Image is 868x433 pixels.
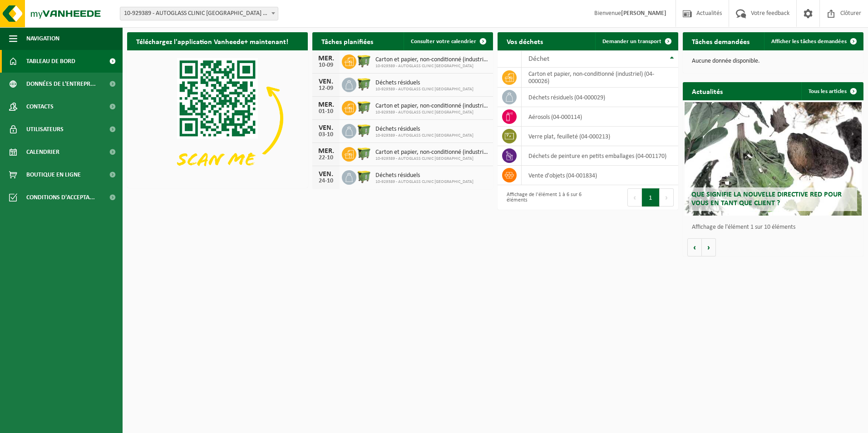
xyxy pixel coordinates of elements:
img: WB-1100-HPE-GN-50 [356,76,372,92]
p: Affichage de l'élément 1 sur 10 éléments [692,224,859,231]
button: Vorige [687,238,702,256]
span: 10-929389 - AUTOGLASS CLINIC [GEOGRAPHIC_DATA] [375,64,488,69]
span: Déchets résiduels [375,172,473,179]
span: 10-929389 - AUTOGLASS CLINIC [GEOGRAPHIC_DATA] [375,179,473,185]
button: Previous [627,188,642,207]
span: Calendrier [26,141,59,163]
td: déchets de peinture en petits emballages (04-001170) [522,146,678,166]
div: 03-10 [317,132,335,138]
a: Que signifie la nouvelle directive RED pour vous en tant que client ? [685,102,862,216]
span: Déchet [528,55,549,63]
span: 10-929389 - AUTOGLASS CLINIC TOURNAI - MARQUAIN [120,7,278,20]
div: VEN. [317,124,335,132]
td: vente d'objets (04-001834) [522,166,678,185]
h2: Vos déchets [498,32,552,50]
span: Utilisateurs [26,118,64,141]
img: Download de VHEPlus App [127,50,308,186]
span: Déchets résiduels [375,79,473,87]
img: WB-1100-HPE-GN-50 [356,146,372,161]
a: Tous les articles [801,82,863,100]
td: carton et papier, non-conditionné (industriel) (04-000026) [522,68,678,88]
div: 24-10 [317,178,335,184]
td: verre plat, feuilleté (04-000213) [522,127,678,146]
button: Next [660,188,674,207]
span: 10-929389 - AUTOGLASS CLINIC [GEOGRAPHIC_DATA] [375,133,473,138]
div: Affichage de l'élément 1 à 6 sur 6 éléments [502,187,583,207]
span: Carton et papier, non-conditionné (industriel) [375,149,488,156]
td: aérosols (04-000114) [522,107,678,127]
button: Volgende [702,238,716,256]
h2: Tâches planifiées [312,32,382,50]
span: Données de l'entrepr... [26,73,96,95]
div: VEN. [317,78,335,85]
span: 10-929389 - AUTOGLASS CLINIC [GEOGRAPHIC_DATA] [375,87,473,92]
div: 22-10 [317,155,335,161]
span: Boutique en ligne [26,163,81,186]
a: Afficher les tâches demandées [764,32,863,50]
h2: Téléchargez l'application Vanheede+ maintenant! [127,32,297,50]
img: WB-1100-HPE-GN-50 [356,53,372,69]
span: Contacts [26,95,54,118]
button: 1 [642,188,660,207]
div: MER. [317,55,335,62]
a: Demander un transport [595,32,677,50]
div: MER. [317,148,335,155]
span: Déchets résiduels [375,126,473,133]
span: Navigation [26,27,59,50]
span: 10-929389 - AUTOGLASS CLINIC TOURNAI - MARQUAIN [120,7,278,20]
a: Consulter votre calendrier [404,32,492,50]
div: 10-09 [317,62,335,69]
p: Aucune donnée disponible. [692,58,854,64]
div: VEN. [317,171,335,178]
span: Conditions d'accepta... [26,186,95,209]
span: Que signifie la nouvelle directive RED pour vous en tant que client ? [691,191,842,207]
img: WB-1100-HPE-GN-50 [356,169,372,184]
div: MER. [317,101,335,108]
td: déchets résiduels (04-000029) [522,88,678,107]
div: 12-09 [317,85,335,92]
span: 10-929389 - AUTOGLASS CLINIC [GEOGRAPHIC_DATA] [375,156,488,162]
img: WB-1100-HPE-GN-50 [356,99,372,115]
span: 10-929389 - AUTOGLASS CLINIC [GEOGRAPHIC_DATA] [375,110,488,115]
img: WB-1100-HPE-GN-50 [356,123,372,138]
h2: Actualités [683,82,732,100]
span: Demander un transport [602,39,661,44]
span: Tableau de bord [26,50,75,73]
span: Afficher les tâches demandées [771,39,847,44]
span: Carton et papier, non-conditionné (industriel) [375,56,488,64]
strong: [PERSON_NAME] [621,10,666,17]
span: Consulter votre calendrier [411,39,476,44]
div: 01-10 [317,108,335,115]
h2: Tâches demandées [683,32,759,50]
span: Carton et papier, non-conditionné (industriel) [375,103,488,110]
